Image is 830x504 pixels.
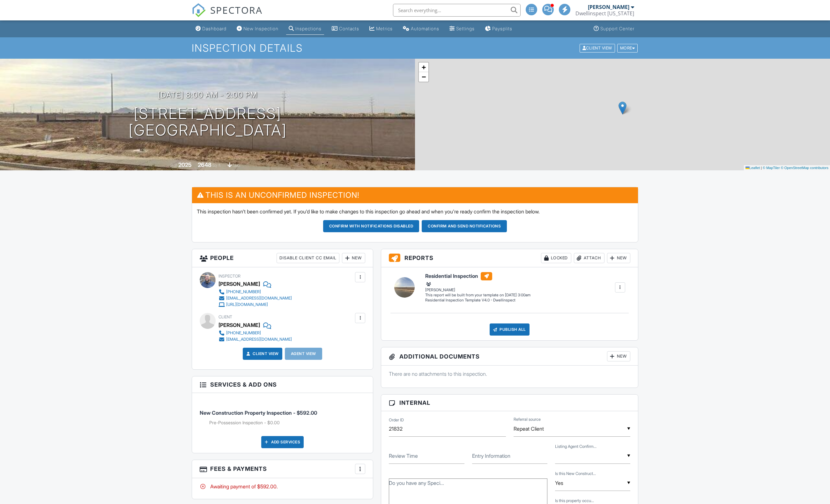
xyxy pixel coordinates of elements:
[234,23,281,35] a: New Inspection
[381,395,638,411] h3: Internal
[400,23,442,35] a: Automations (Advanced)
[579,45,617,50] a: Client View
[339,26,359,31] div: Contacts
[219,289,292,295] a: [PHONE_NUMBER]
[425,298,530,303] div: Residential Inspection Template V4.0 - Dwellinspect
[197,208,633,215] p: This inspection hasn't been confirmed yet. If you'd like to make changes to this inspection go ah...
[212,163,221,168] span: sq. ft.
[422,63,426,71] span: +
[170,163,177,168] span: Built
[219,330,292,336] a: [PHONE_NUMBER]
[376,26,393,31] div: Metrics
[607,351,630,361] div: New
[261,436,304,448] div: Add Services
[555,444,597,449] label: Listing Agent Confirmed Access
[761,166,762,170] span: |
[342,253,365,263] div: New
[425,281,530,293] div: [PERSON_NAME]
[381,249,638,267] h3: Reports
[389,448,464,464] input: Review Time
[158,91,257,99] h3: [DATE] 8:00 am - 2:00 pm
[226,296,292,301] div: [EMAIL_ADDRESS][DOMAIN_NAME]
[192,3,206,17] img: The Best Home Inspection Software - Spectora
[192,187,638,203] h3: This is an Unconfirmed Inspection!
[198,161,211,168] div: 2648
[200,398,365,431] li: Service: New Construction Property Inspection
[219,295,292,301] a: [EMAIL_ADDRESS][DOMAIN_NAME]
[209,419,365,426] li: Add on: Pre-Possession Inspection
[419,72,428,82] a: Zoom out
[745,166,760,170] a: Leaflet
[588,4,629,10] div: [PERSON_NAME]
[226,330,261,336] div: [PHONE_NUMBER]
[492,26,512,31] div: Paysplits
[202,26,226,31] div: Dashboard
[389,452,418,459] label: Review Time
[243,26,278,31] div: New Inspection
[219,274,241,278] span: Inspector
[210,3,263,17] span: SPECTORA
[323,220,419,232] button: Confirm with notifications disabled
[193,23,229,35] a: Dashboard
[763,166,780,170] a: © MapTiler
[277,253,339,263] div: Disable Client CC Email
[226,337,292,342] div: [EMAIL_ADDRESS][DOMAIN_NAME]
[472,448,547,464] input: Entry Information
[617,44,638,52] div: More
[781,166,828,170] a: © OpenStreetMap contributors
[233,163,240,168] span: slab
[555,498,594,504] label: Is this property occupied
[482,23,515,35] a: Paysplits
[607,253,630,263] div: New
[178,161,192,168] div: 2025
[389,417,404,423] label: Order ID
[219,279,260,289] div: [PERSON_NAME]
[389,370,630,377] p: There are no attachments to this inspection.
[600,26,634,31] div: Support Center
[422,73,426,81] span: −
[192,249,373,267] h3: People
[226,302,268,307] div: [URL][DOMAIN_NAME]
[574,253,604,263] div: Attach
[226,289,261,294] div: [PHONE_NUMBER]
[381,347,638,366] h3: Additional Documents
[219,315,232,319] span: Client
[219,320,260,330] div: [PERSON_NAME]
[389,479,444,486] label: Do you have any Special Concerns?
[129,105,287,139] h1: [STREET_ADDRESS] [GEOGRAPHIC_DATA]
[591,23,637,35] a: Support Center
[422,220,507,232] button: Confirm and send notifications
[200,410,317,416] span: New Construction Property Inspection - $592.00
[219,336,292,343] a: [EMAIL_ADDRESS][DOMAIN_NAME]
[393,4,521,17] input: Search everything...
[286,23,324,35] a: Inspections
[541,253,571,263] div: Locked
[425,293,530,298] div: This report will be built from your template on [DATE] 3:00am
[472,452,510,459] label: Entry Information
[192,460,373,478] h3: Fees & Payments
[329,23,362,35] a: Contacts
[514,417,541,422] label: Referral source
[192,42,638,54] h1: Inspection Details
[490,323,530,336] div: Publish All
[456,26,475,31] div: Settings
[367,23,395,35] a: Metrics
[575,10,634,17] div: Dwellinspect Arizona
[192,376,373,393] h3: Services & Add ons
[245,351,279,357] a: Client View
[219,301,292,308] a: [URL][DOMAIN_NAME]
[447,23,477,35] a: Settings
[192,9,263,22] a: SPECTORA
[295,26,322,31] div: Inspections
[411,26,439,31] div: Automations
[619,101,626,115] img: Marker
[200,483,365,490] div: Awaiting payment of $592.00.
[580,44,615,52] div: Client View
[425,272,530,280] h6: Residential Inspection
[555,471,596,477] label: Is this New Construction?
[419,63,428,72] a: Zoom in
